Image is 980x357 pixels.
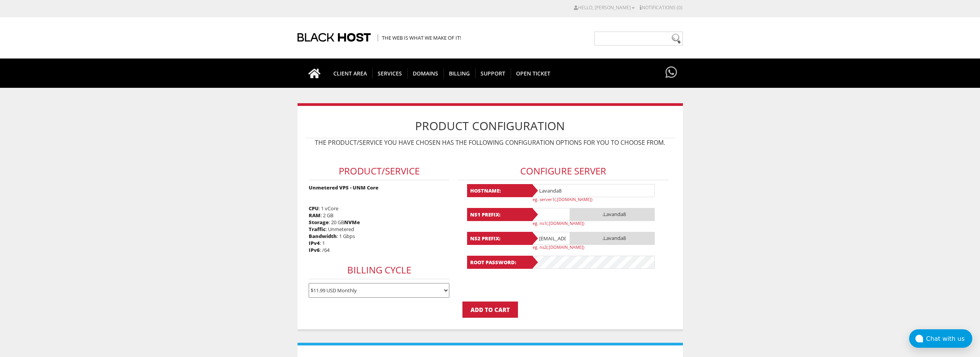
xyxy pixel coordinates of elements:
[594,32,683,45] input: Need help?
[462,302,518,318] input: Add to Cart
[309,246,320,253] b: IPv6
[570,208,655,221] span: .Lavanda8
[533,196,660,202] p: eg. server1(.[DOMAIN_NAME])
[309,162,449,180] h3: Product/Service
[533,244,660,250] p: eg. ns2(.[DOMAIN_NAME])
[344,219,360,226] b: NVMe
[467,232,533,245] b: NS2 Prefix:
[309,212,321,219] b: RAM
[640,4,682,11] a: Notifications (0)
[909,329,972,348] button: Chat with us
[372,68,408,79] span: SERVICES
[664,59,679,87] a: Have questions?
[309,205,319,212] b: CPU
[511,59,556,88] a: Open Ticket
[475,68,511,79] span: Support
[574,4,635,11] a: Hello, [PERSON_NAME]
[309,219,329,226] b: Storage
[309,226,326,233] b: Traffic
[309,233,337,240] b: Bandwidth
[570,232,655,245] span: .Lavanda8
[305,151,453,302] div: : 1 vCore : 2 GB : 20 GB : Unmetered : 1 Gbps : 1 : /64
[444,59,476,88] a: Billing
[328,59,373,88] a: CLIENT AREA
[305,114,675,138] h1: Product Configuration
[467,184,533,197] b: Hostname:
[926,335,972,342] div: Chat with us
[407,68,444,79] span: Domains
[328,68,373,79] span: CLIENT AREA
[301,59,328,88] a: Go to homepage
[309,184,378,191] strong: Unmetered VPS - UNM Core
[458,162,669,180] h3: Configure Server
[309,261,449,279] h3: Billing Cycle
[378,34,461,41] span: The Web is what we make of it!
[305,138,675,147] p: The product/service you have chosen has the following configuration options for you to choose from.
[475,59,511,88] a: Support
[444,68,476,79] span: Billing
[309,240,320,246] b: IPv4
[467,208,533,221] b: NS1 Prefix:
[511,68,556,79] span: Open Ticket
[467,256,533,269] b: Root Password:
[407,59,444,88] a: Domains
[372,59,408,88] a: SERVICES
[533,220,660,226] p: eg. ns1(.[DOMAIN_NAME])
